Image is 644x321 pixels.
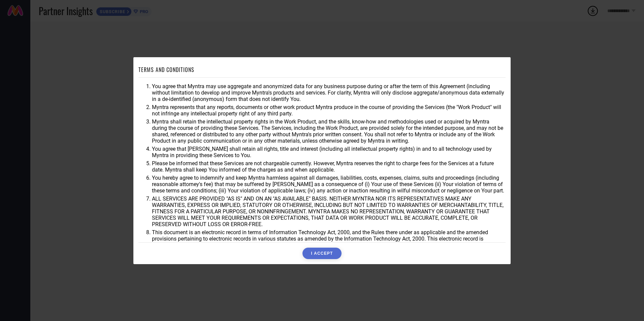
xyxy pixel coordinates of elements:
[138,66,194,74] h1: TERMS AND CONDITIONS
[152,146,506,158] li: You agree that [PERSON_NAME] shall retain all rights, title and interest (including all intellect...
[152,83,506,102] li: You agree that Myntra may use aggregate and anonymized data for any business purpose during or af...
[152,195,506,227] li: ALL SERVICES ARE PROVIDED "AS IS" AND ON AN "AS AVAILABLE" BASIS. NEITHER MYNTRA NOR ITS REPRESEN...
[152,160,506,173] li: Please be informed that these Services are not chargeable currently. However, Myntra reserves the...
[302,248,341,259] button: I ACCEPT
[152,175,506,194] li: You hereby agree to indemnify and keep Myntra harmless against all damages, liabilities, costs, e...
[152,104,506,117] li: Myntra represents that any reports, documents or other work product Myntra produce in the course ...
[152,118,506,144] li: Myntra shall retain the intellectual property rights in the Work Product, and the skills, know-ho...
[152,229,506,248] li: This document is an electronic record in terms of Information Technology Act, 2000, and the Rules...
